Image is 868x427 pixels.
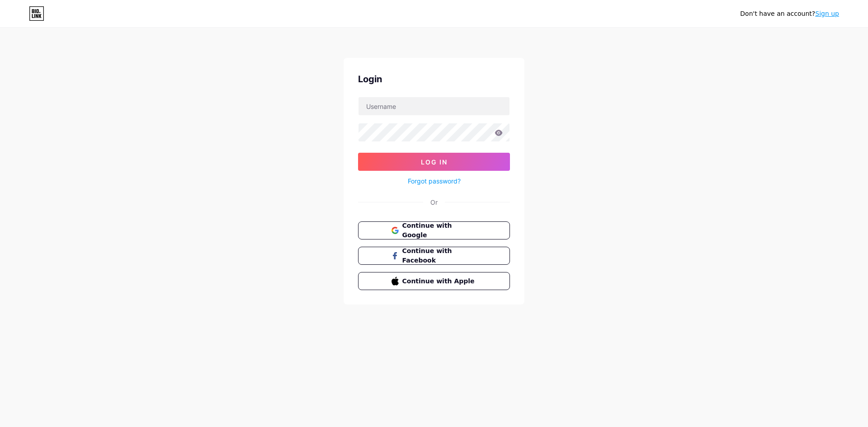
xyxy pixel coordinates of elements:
button: Continue with Google [358,221,510,239]
a: Forgot password? [408,176,461,186]
span: Log In [421,158,448,166]
button: Log In [358,153,510,171]
div: Login [358,72,510,86]
div: Or [430,197,438,207]
span: Continue with Facebook [402,246,477,265]
a: Sign up [815,10,839,17]
div: Don't have an account? [740,9,839,19]
button: Continue with Apple [358,272,510,290]
button: Continue with Facebook [358,247,510,265]
span: Continue with Apple [402,277,477,286]
span: Continue with Google [402,221,477,240]
input: Username [359,97,509,115]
